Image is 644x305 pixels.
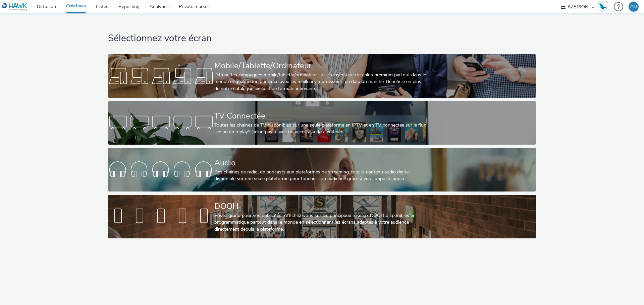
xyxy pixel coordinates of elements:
[2,3,28,11] img: undefined Logo
[214,169,427,182] div: Des chaînes de radio, de podcasts aux plateformes de streaming: tout le contenu audio digital dis...
[630,2,637,12] div: AD
[108,101,536,145] a: TV ConnectéeToutes les chaines de TV disponibles sur une seule plateforme en IPTV et en TV connec...
[108,148,536,192] a: AudioDes chaînes de radio, de podcasts aux plateformes de streaming: tout le contenu audio digita...
[214,72,427,92] div: Diffuse tes campagnes mobile/tablette/ordinateur sur les inventaires les plus premium partout dan...
[214,110,427,122] div: TV Connectée
[108,54,536,98] a: Mobile/Tablette/OrdinateurDiffuse tes campagnes mobile/tablette/ordinateur sur les inventaires le...
[108,32,536,45] h1: Sélectionnez votre écran
[214,157,427,169] div: Audio
[598,1,610,12] a: Hawk Academy
[108,195,536,238] a: DOOHVoyez grand pour vos publicités! Affichez-vous sur les principaux réseaux DOOH disponibles en...
[598,1,608,12] img: Hawk Academy
[214,122,427,136] div: Toutes les chaines de TV disponibles sur une seule plateforme en IPTV et en TV connectée sur le f...
[214,212,427,233] div: Voyez grand pour vos publicités! Affichez-vous sur les principaux réseaux DOOH disponibles en pro...
[214,201,427,212] div: DOOH
[214,60,427,72] div: Mobile/Tablette/Ordinateur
